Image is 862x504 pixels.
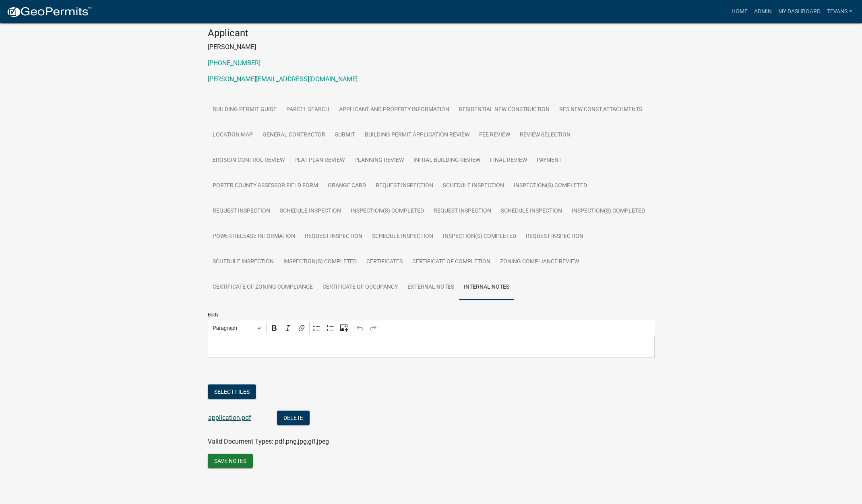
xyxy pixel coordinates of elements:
a: application.pdf [208,414,251,421]
a: Certificate of Zoning Compliance [208,275,318,300]
a: Schedule Inspection [367,224,438,250]
a: Orange Card [323,173,371,199]
a: [PERSON_NAME][EMAIL_ADDRESS][DOMAIN_NAME] [208,75,358,83]
a: Porter County Assessor Field Form [208,173,323,199]
a: tevans [824,4,856,19]
a: Erosion Control Review [208,148,289,174]
a: Inspection(s) Completed [279,249,362,275]
a: Internal Notes [459,275,514,300]
button: Save Notes [208,454,253,468]
a: Request Inspection [208,198,275,224]
a: Building Permit Guide [208,97,281,123]
p: [PERSON_NAME] [208,42,655,52]
a: Building Permit Application Review [360,122,474,148]
a: Inspection(s) Completed [438,224,521,250]
a: Inspection(s) Completed [346,198,429,224]
a: Schedule Inspection [208,249,279,275]
a: Request Inspection [300,224,367,250]
span: Valid Document Types: pdf,png,jpg,gif,jpeg [208,438,329,445]
div: Editor toolbar [208,320,655,336]
label: Body [208,312,219,317]
a: Certificate of Completion [407,249,495,275]
a: Schedule Inspection [275,198,346,224]
a: [PHONE_NUMBER] [208,59,260,67]
a: Payment [532,148,566,174]
a: Certificates [362,249,407,275]
a: General Contractor [258,122,330,148]
a: Parcel search [281,97,334,123]
a: Applicant and Property Information [334,97,454,123]
wm-modal-confirm: Delete Document [277,415,310,422]
button: Paragraph, Heading [209,322,265,335]
div: Editor editing area: main. Press Alt+0 for help. [208,336,655,358]
button: Select files [208,384,256,399]
a: Res New Const Attachments [554,97,647,123]
button: Delete [277,411,310,425]
h4: Applicant [208,27,655,39]
a: Final Review [485,148,532,174]
a: Location Map [208,122,258,148]
a: Admin [751,4,775,19]
a: Home [728,4,751,19]
a: Review Selection [515,122,575,148]
a: Certificate of Occupancy [318,275,403,300]
a: Plat Plan Review [289,148,349,174]
a: Schedule Inspection [438,173,509,199]
a: Request Inspection [429,198,496,224]
span: Paragraph [213,323,254,333]
a: Schedule Inspection [496,198,567,224]
a: Initial Building Review [409,148,485,174]
a: Fee Review [474,122,515,148]
a: External Notes [403,275,459,300]
a: Request Inspection [371,173,438,199]
a: Residential New Construction [454,97,554,123]
a: Inspection(s) Completed [509,173,592,199]
a: My Dashboard [775,4,824,19]
a: Planning Review [349,148,409,174]
a: Inspection(s) Completed [567,198,650,224]
a: Zoning Compliance Review [495,249,584,275]
a: Request Inspection [521,224,588,250]
a: Power Release Information [208,224,300,250]
a: Submit [330,122,360,148]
